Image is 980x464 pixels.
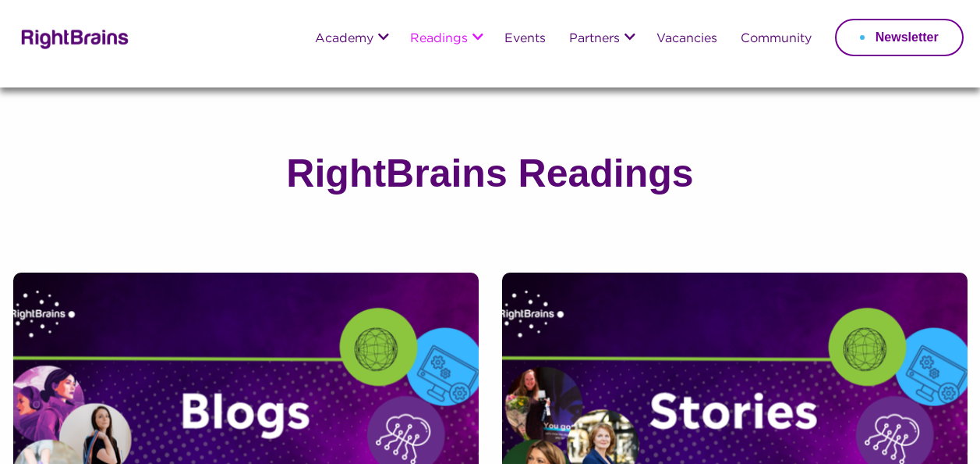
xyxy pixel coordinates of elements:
[286,154,693,193] h1: RightBrains Readings
[741,33,812,46] a: Community
[835,19,964,56] a: Newsletter
[504,33,546,46] a: Events
[656,33,717,46] a: Vacancies
[315,33,373,46] a: Academy
[410,33,468,46] a: Readings
[16,27,129,49] img: Rightbrains
[569,33,620,46] a: Partners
